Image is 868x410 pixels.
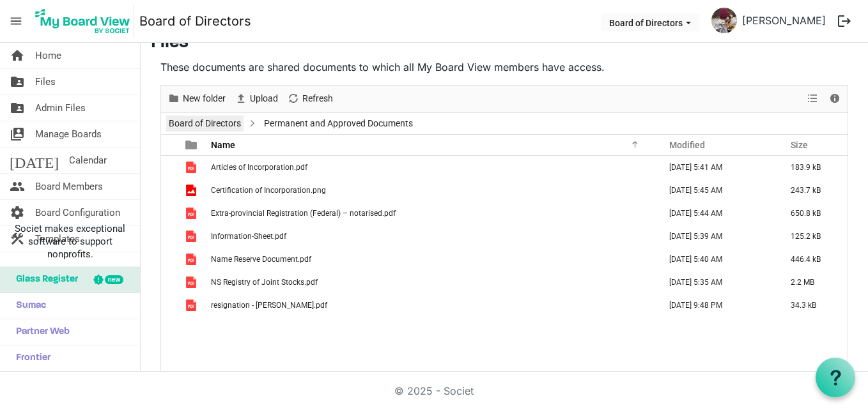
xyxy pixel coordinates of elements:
[207,179,656,202] td: Certification of Incorporation.png is template cell column header Name
[207,294,656,317] td: resignation - Robert Howlett.pdf is template cell column header Name
[777,248,848,271] td: 446.4 kB is template cell column header Size
[656,294,777,317] td: August 22, 2025 9:48 PM column header Modified
[207,271,656,294] td: NS Registry of Joint Stocks.pdf is template cell column header Name
[178,225,207,248] td: is template cell column header type
[207,225,656,248] td: Information-Sheet.pdf is template cell column header Name
[656,202,777,225] td: August 08, 2025 5:44 AM column header Modified
[10,95,25,121] span: folder_shared
[207,156,656,179] td: Articles of Incorporation.pdf is template cell column header Name
[139,8,251,34] a: Board of Directors
[178,248,207,271] td: is template cell column header type
[777,225,848,248] td: 125.2 kB is template cell column header Size
[178,271,207,294] td: is template cell column header type
[249,91,279,107] span: Upload
[669,140,705,150] span: Modified
[161,156,178,179] td: checkbox
[161,271,178,294] td: checkbox
[777,271,848,294] td: 2.2 MB is template cell column header Size
[10,319,70,345] span: Partner Web
[233,91,281,107] button: Upload
[656,179,777,202] td: August 08, 2025 5:45 AM column header Modified
[151,33,858,54] h3: Files
[737,8,831,33] a: [PERSON_NAME]
[10,121,25,147] span: switch_account
[10,43,25,68] span: home
[10,267,78,292] span: Glass Register
[211,232,286,241] span: Information-Sheet.pdf
[826,91,844,107] button: Details
[10,174,25,199] span: people
[35,200,120,225] span: Board Configuration
[35,95,86,121] span: Admin Files
[791,140,808,150] span: Size
[656,156,777,179] td: August 08, 2025 5:41 AM column header Modified
[211,278,318,287] span: NS Registry of Joint Stocks.pdf
[261,116,415,132] span: Permanent and Approved Documents
[35,121,102,147] span: Manage Boards
[831,8,858,34] button: logout
[230,86,283,112] div: Upload
[178,156,207,179] td: is template cell column header type
[301,91,334,107] span: Refresh
[166,116,244,132] a: Board of Directors
[711,8,737,33] img: a6ah0srXjuZ-12Q8q2R8a_YFlpLfa_R6DrblpP7LWhseZaehaIZtCsKbqyqjCVmcIyzz-CnSwFS6VEpFR7BkWg_thumb.png
[285,91,336,107] button: Refresh
[283,86,337,112] div: Refresh
[35,43,61,68] span: Home
[207,248,656,271] td: Name Reserve Document.pdf is template cell column header Name
[69,148,107,173] span: Calendar
[10,345,50,371] span: Frontier
[211,163,307,172] span: Articles of Incorporation.pdf
[10,148,59,173] span: [DATE]
[10,200,25,225] span: settings
[166,91,228,107] button: New folder
[31,5,134,37] img: My Board View Logo
[161,225,178,248] td: checkbox
[824,86,846,112] div: Details
[211,186,326,195] span: Certification of Incorporation.png
[4,9,28,33] span: menu
[656,225,777,248] td: August 08, 2025 5:39 AM column header Modified
[211,209,396,218] span: Extra-provincial Registration (Federal) – notarised.pdf
[211,255,311,264] span: Name Reserve Document.pdf
[777,179,848,202] td: 243.7 kB is template cell column header Size
[211,301,327,310] span: resignation - [PERSON_NAME].pdf
[161,179,178,202] td: checkbox
[777,202,848,225] td: 650.8 kB is template cell column header Size
[656,248,777,271] td: August 08, 2025 5:40 AM column header Modified
[160,59,848,75] p: These documents are shared documents to which all My Board View members have access.
[6,222,134,261] span: Societ makes exceptional software to support nonprofits.
[31,5,139,37] a: My Board View Logo
[35,69,56,95] span: Files
[211,140,235,150] span: Name
[207,202,656,225] td: Extra-provincial Registration (Federal) – notarised.pdf is template cell column header Name
[805,91,820,107] button: View dropdownbutton
[777,156,848,179] td: 183.9 kB is template cell column header Size
[35,174,103,199] span: Board Members
[161,202,178,225] td: checkbox
[163,86,230,112] div: New folder
[10,69,25,95] span: folder_shared
[161,294,178,317] td: checkbox
[178,294,207,317] td: is template cell column header type
[656,271,777,294] td: August 08, 2025 5:35 AM column header Modified
[105,275,123,284] div: new
[777,294,848,317] td: 34.3 kB is template cell column header Size
[10,293,46,319] span: Sumac
[161,248,178,271] td: checkbox
[182,91,227,107] span: New folder
[601,13,699,31] button: Board of Directors dropdownbutton
[394,384,474,397] a: © 2025 - Societ
[802,86,824,112] div: View
[178,179,207,202] td: is template cell column header type
[178,202,207,225] td: is template cell column header type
